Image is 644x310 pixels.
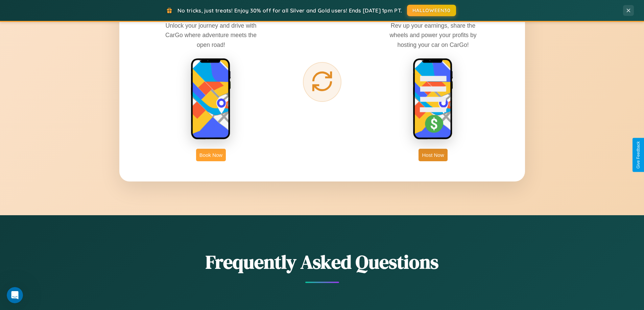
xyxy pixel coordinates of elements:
p: Rev up your earnings, share the wheels and power your profits by hosting your car on CarGo! [382,21,484,49]
div: Give Feedback [636,141,641,169]
img: host phone [413,58,453,140]
button: Host Now [419,149,447,161]
p: Unlock your journey and drive with CarGo where adventure meets the open road! [160,21,262,49]
span: No tricks, just treats! Enjoy 30% off for all Silver and Gold users! Ends [DATE] 1pm PT. [177,7,402,14]
img: rent phone [191,58,231,140]
button: HALLOWEEN30 [407,5,456,16]
button: Book Now [196,149,226,161]
h2: Frequently Asked Questions [119,249,525,275]
iframe: Intercom live chat [7,287,23,303]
